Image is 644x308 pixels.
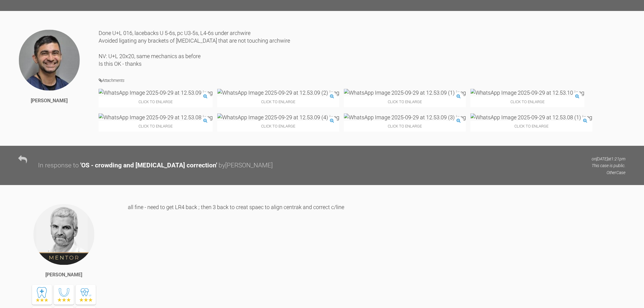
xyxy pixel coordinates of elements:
div: ' OS - crowding and [MEDICAL_DATA] correction ' [80,161,217,171]
img: WhatsApp Image 2025-09-29 at 12.53.09 (2).jpeg [217,89,339,96]
div: Done U+L 016, lacebacks U 5-6s, pc U3-5s, L4-6s under archwire Avoided ligating any brackets of [... [99,29,626,68]
p: on [DATE] at 1:21pm [592,156,626,163]
div: In response to [38,161,79,171]
img: WhatsApp Image 2025-09-29 at 12.53.09 (3).jpeg [344,114,466,121]
img: WhatsApp Image 2025-09-29 at 12.53.09.jpeg [99,89,213,96]
span: Click to enlarge [344,96,466,107]
div: by [PERSON_NAME] [219,161,273,171]
img: WhatsApp Image 2025-09-29 at 12.53.08.jpeg [99,114,213,121]
img: Ross Hobson [33,204,95,266]
span: Click to enlarge [471,121,593,132]
img: WhatsApp Image 2025-09-29 at 12.53.09 (4).jpeg [217,114,339,121]
p: This case is public. [592,163,626,169]
img: WhatsApp Image 2025-09-29 at 12.53.09 (1).jpeg [344,89,466,96]
div: [PERSON_NAME] [46,271,82,279]
span: Click to enlarge [344,121,466,132]
img: WhatsApp Image 2025-09-29 at 12.53.10.jpeg [471,89,585,96]
h4: Attachments [99,77,626,84]
span: Click to enlarge [99,121,213,132]
span: Click to enlarge [217,121,339,132]
span: Click to enlarge [99,96,213,107]
p: Other Case [592,170,626,176]
span: Click to enlarge [217,96,339,107]
div: [PERSON_NAME] [31,97,68,105]
img: WhatsApp Image 2025-09-29 at 12.53.08 (1).jpeg [471,114,593,121]
span: Click to enlarge [471,96,585,107]
img: Adam Moosa [18,29,80,91]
